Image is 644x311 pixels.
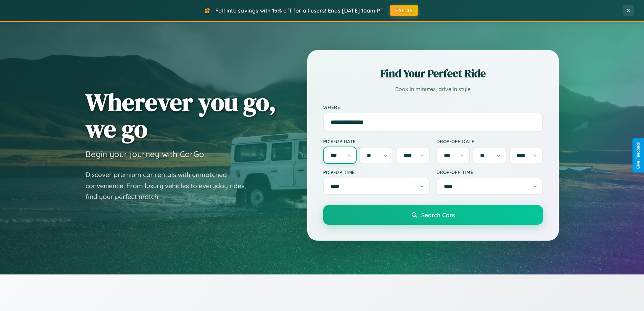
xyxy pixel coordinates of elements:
[390,5,418,16] button: FALL15
[323,169,430,175] label: Pick-up Time
[436,169,543,175] label: Drop-off Time
[215,7,385,14] span: Fall into savings with 15% off for all users! Ends [DATE] 10am PT.
[323,205,543,225] button: Search Cars
[86,149,204,159] h3: Begin your journey with CarGo
[323,66,543,81] h2: Find Your Perfect Ride
[323,84,543,94] p: Book in minutes, drive in style
[636,142,641,169] div: Give Feedback
[323,138,430,144] label: Pick-up Date
[323,104,543,110] label: Where
[436,138,543,144] label: Drop-off Date
[421,211,455,219] span: Search Cars
[86,89,276,142] h1: Wherever you go, we go
[86,169,255,202] p: Discover premium car rentals with unmatched convenience. From luxury vehicles to everyday rides, ...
